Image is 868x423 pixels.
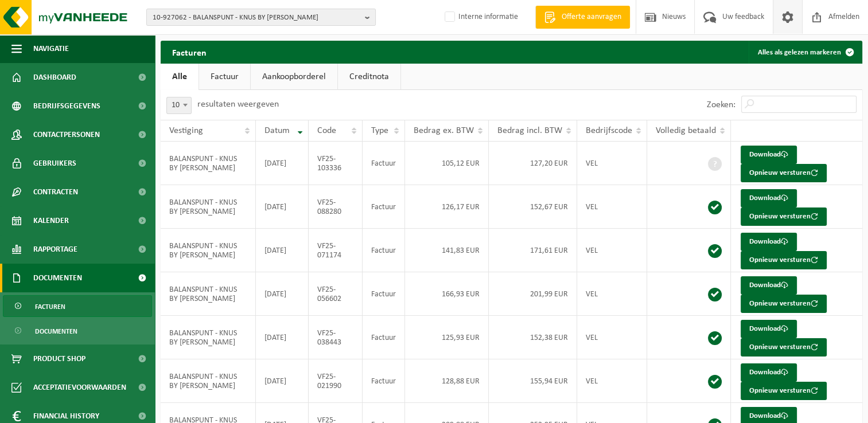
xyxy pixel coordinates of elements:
[33,235,77,264] span: Rapportage
[33,373,126,402] span: Acceptatievoorwaarden
[741,189,797,207] a: Download
[489,185,577,229] td: 152,67 EUR
[35,320,77,342] span: Documenten
[161,229,256,272] td: BALANSPUNT - KNUS BY [PERSON_NAME]
[161,359,256,403] td: BALANSPUNT - KNUS BY [PERSON_NAME]
[153,9,360,26] span: 10-927062 - BALANSPUNT - KNUS BY [PERSON_NAME]
[264,126,290,135] span: Datum
[586,126,632,135] span: Bedrijfscode
[405,142,489,185] td: 105,12 EUR
[741,146,797,164] a: Download
[309,272,363,316] td: VF25-056602
[146,9,376,26] button: 10-927062 - BALANSPUNT - KNUS BY [PERSON_NAME]
[256,185,309,229] td: [DATE]
[166,97,192,114] span: 10
[489,359,577,403] td: 155,94 EUR
[363,229,405,272] td: Factuur
[741,382,827,400] button: Opnieuw versturen
[33,344,85,373] span: Product Shop
[405,229,489,272] td: 141,83 EUR
[3,295,152,317] a: Facturen
[741,251,827,269] button: Opnieuw versturen
[741,164,827,182] button: Opnieuw versturen
[741,338,827,357] button: Opnieuw versturen
[363,142,405,185] td: Factuur
[741,363,797,382] a: Download
[749,41,861,64] button: Alles als gelezen markeren
[489,142,577,185] td: 127,20 EUR
[741,320,797,338] a: Download
[197,100,279,109] label: resultaten weergeven
[442,9,518,26] label: Interne informatie
[489,272,577,316] td: 201,99 EUR
[577,229,647,272] td: VEL
[3,320,152,342] a: Documenten
[161,185,256,229] td: BALANSPUNT - KNUS BY [PERSON_NAME]
[33,34,69,63] span: Navigatie
[33,120,100,149] span: Contactpersonen
[371,126,388,135] span: Type
[161,64,198,90] a: Alle
[577,142,647,185] td: VEL
[741,207,827,226] button: Opnieuw versturen
[33,178,78,206] span: Contracten
[35,296,65,318] span: Facturen
[707,100,735,109] label: Zoeken:
[256,316,309,359] td: [DATE]
[309,185,363,229] td: VF25-088280
[559,11,624,23] span: Offerte aanvragen
[535,6,630,29] a: Offerte aanvragen
[256,359,309,403] td: [DATE]
[577,316,647,359] td: VEL
[161,272,256,316] td: BALANSPUNT - KNUS BY [PERSON_NAME]
[161,41,218,63] h2: Facturen
[33,206,69,235] span: Kalender
[405,316,489,359] td: 125,93 EUR
[309,142,363,185] td: VF25-103336
[363,359,405,403] td: Factuur
[169,126,203,135] span: Vestiging
[309,229,363,272] td: VF25-071174
[405,185,489,229] td: 126,17 EUR
[33,63,76,92] span: Dashboard
[656,126,716,135] span: Volledig betaald
[497,126,562,135] span: Bedrag incl. BTW
[577,272,647,316] td: VEL
[577,359,647,403] td: VEL
[489,229,577,272] td: 171,61 EUR
[161,142,256,185] td: BALANSPUNT - KNUS BY [PERSON_NAME]
[256,142,309,185] td: [DATE]
[309,316,363,359] td: VF25-038443
[338,64,400,90] a: Creditnota
[363,316,405,359] td: Factuur
[363,185,405,229] td: Factuur
[256,229,309,272] td: [DATE]
[33,149,76,178] span: Gebruikers
[741,276,797,295] a: Download
[256,272,309,316] td: [DATE]
[414,126,474,135] span: Bedrag ex. BTW
[489,316,577,359] td: 152,38 EUR
[33,264,82,292] span: Documenten
[251,64,337,90] a: Aankoopborderel
[33,92,100,120] span: Bedrijfsgegevens
[161,316,256,359] td: BALANSPUNT - KNUS BY [PERSON_NAME]
[741,295,827,313] button: Opnieuw versturen
[363,272,405,316] td: Factuur
[167,97,191,113] span: 10
[741,233,797,251] a: Download
[405,359,489,403] td: 128,88 EUR
[317,126,336,135] span: Code
[577,185,647,229] td: VEL
[199,64,250,90] a: Factuur
[309,359,363,403] td: VF25-021990
[405,272,489,316] td: 166,93 EUR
